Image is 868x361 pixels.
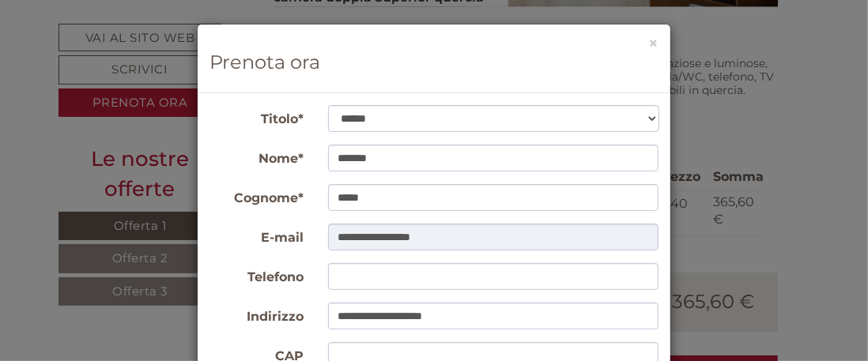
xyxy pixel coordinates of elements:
[198,303,316,326] label: Indirizzo
[648,35,659,51] button: ×
[198,105,316,129] label: Titolo*
[24,77,265,88] small: 13:45
[209,52,659,73] h3: Prenota ora
[24,46,265,58] div: [GEOGRAPHIC_DATA]
[198,184,316,208] label: Cognome*
[198,224,316,247] label: E-mail
[12,43,273,91] div: Buon giorno, come possiamo aiutarla?
[222,12,283,39] div: [DATE]
[198,263,316,287] label: Telefono
[198,145,316,168] label: Nome*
